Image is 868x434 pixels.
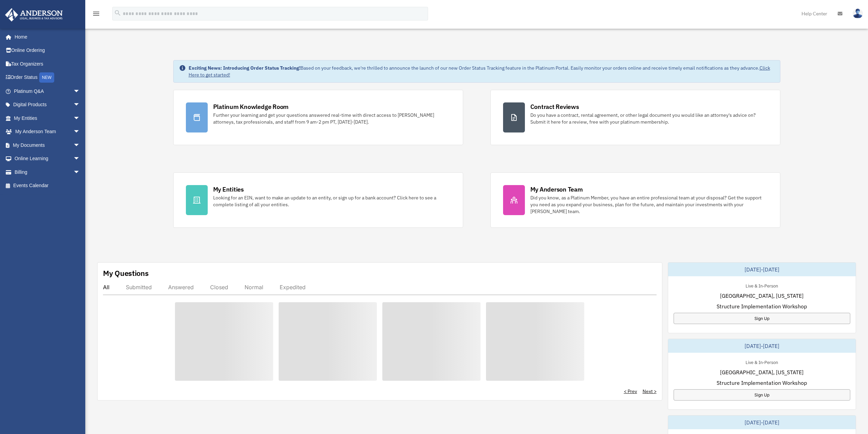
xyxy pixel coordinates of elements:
a: menu [92,12,100,18]
span: [GEOGRAPHIC_DATA], [US_STATE] [720,368,804,376]
div: [DATE]-[DATE] [668,263,856,276]
a: My Entities Looking for an EIN, want to make an update to an entity, or sign up for a bank accoun... [173,172,463,228]
a: Sign Up [674,389,850,401]
span: arrow_drop_down [73,84,87,98]
a: My Anderson Teamarrow_drop_down [5,125,90,139]
span: Structure Implementation Workshop [717,302,807,310]
a: Order StatusNEW [5,71,90,85]
div: [DATE]-[DATE] [668,339,856,353]
a: Home [5,30,87,44]
div: Did you know, as a Platinum Member, you have an entire professional team at your disposal? Get th... [530,194,768,215]
a: My Entitiesarrow_drop_down [5,111,90,125]
a: Events Calendar [5,179,90,193]
a: Platinum Q&Aarrow_drop_down [5,84,90,98]
a: Sign Up [674,313,850,324]
div: All [103,284,109,291]
span: [GEOGRAPHIC_DATA], [US_STATE] [720,292,804,300]
strong: Exciting News: Introducing Order Status Tracking! [189,65,300,71]
a: Click Here to get started! [189,65,770,78]
span: arrow_drop_down [73,125,87,139]
span: arrow_drop_down [73,111,87,125]
a: < Prev [624,388,637,395]
span: Structure Implementation Workshop [717,379,807,387]
span: arrow_drop_down [73,165,87,179]
a: My Documentsarrow_drop_down [5,138,90,152]
a: Online Ordering [5,44,90,57]
i: search [114,9,121,17]
div: My Anderson Team [530,185,583,194]
div: Based on your feedback, we're thrilled to announce the launch of our new Order Status Tracking fe... [189,65,775,78]
span: arrow_drop_down [73,98,87,112]
div: NEW [39,72,54,83]
a: My Anderson Team Did you know, as a Platinum Member, you have an entire professional team at your... [490,172,780,228]
div: Closed [210,284,228,291]
div: [DATE]-[DATE] [668,416,856,429]
div: Do you have a contract, rental agreement, or other legal document you would like an attorney's ad... [530,112,768,125]
div: Answered [168,284,194,291]
div: My Questions [103,268,149,278]
a: Contract Reviews Do you have a contract, rental agreement, or other legal document you would like... [490,90,780,145]
div: Platinum Knowledge Room [213,102,289,111]
div: My Entities [213,185,244,194]
div: Normal [245,284,263,291]
a: Next > [643,388,657,395]
a: Tax Organizers [5,57,90,71]
div: Live & In-Person [740,282,783,289]
i: menu [92,10,100,18]
a: Digital Productsarrow_drop_down [5,98,90,112]
a: Online Learningarrow_drop_down [5,152,90,166]
a: Billingarrow_drop_down [5,165,90,179]
a: Platinum Knowledge Room Further your learning and get your questions answered real-time with dire... [173,90,463,145]
span: arrow_drop_down [73,152,87,166]
span: arrow_drop_down [73,138,87,152]
img: Anderson Advisors Platinum Portal [3,8,65,22]
div: Expedited [280,284,306,291]
div: Live & In-Person [740,358,783,365]
div: Contract Reviews [530,102,579,111]
img: User Pic [853,9,863,18]
div: Looking for an EIN, want to make an update to an entity, or sign up for a bank account? Click her... [213,194,451,208]
div: Submitted [126,284,152,291]
div: Further your learning and get your questions answered real-time with direct access to [PERSON_NAM... [213,112,451,125]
